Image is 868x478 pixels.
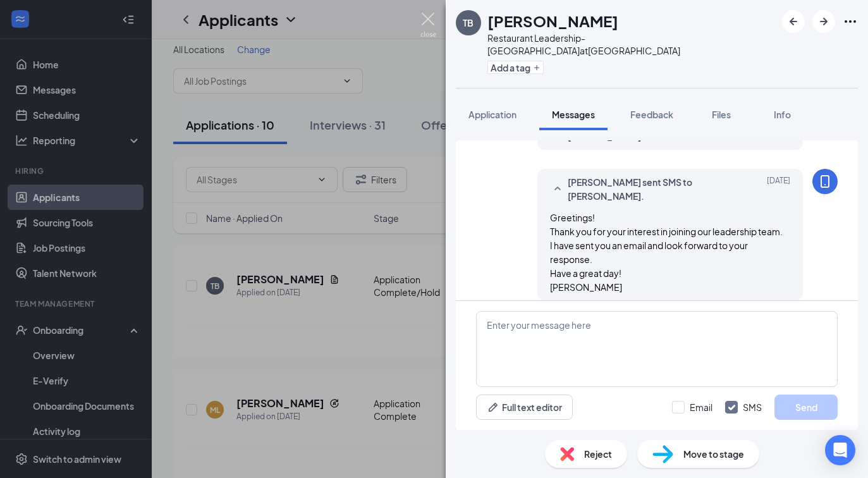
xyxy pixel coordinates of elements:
[786,14,801,29] svg: ArrowLeftNew
[550,181,565,197] svg: SmallChevronUp
[774,395,838,420] button: Send
[468,109,517,120] span: Application
[533,64,541,71] svg: Plus
[487,401,499,414] svg: Pen
[817,174,833,189] svg: MobileSms
[630,109,673,120] span: Feedback
[476,395,573,420] button: Full text editorPen
[825,435,855,465] div: Open Intercom Messenger
[774,109,791,120] span: Info
[782,10,805,33] button: ArrowLeftNew
[712,109,731,120] span: Files
[812,10,835,33] button: ArrowRight
[683,447,744,461] span: Move to stage
[552,109,595,120] span: Messages
[487,32,776,57] div: Restaurant Leadership-[GEOGRAPHIC_DATA] at [GEOGRAPHIC_DATA]
[487,10,618,32] h1: [PERSON_NAME]
[487,61,544,74] button: PlusAdd a tag
[584,447,612,461] span: Reject
[816,14,831,29] svg: ArrowRight
[550,212,783,293] span: Greetings! Thank you for your interest in joining our leadership team. I have sent you an email a...
[568,175,733,203] span: [PERSON_NAME] sent SMS to [PERSON_NAME].
[463,16,474,29] div: TB
[767,175,790,203] span: [DATE]
[843,14,858,29] svg: Ellipses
